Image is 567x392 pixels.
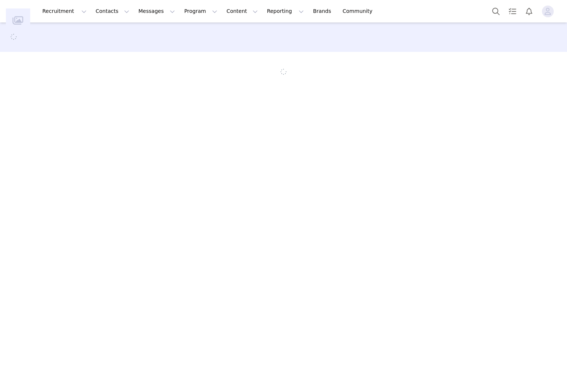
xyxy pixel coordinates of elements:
button: Notifications [521,3,537,20]
button: Profile [538,6,561,17]
a: Tasks [504,3,521,20]
button: Contacts [91,3,134,20]
button: Search [488,3,504,20]
button: Reporting [263,3,308,20]
button: Recruitment [38,3,91,20]
a: Brands [309,3,338,20]
button: Content [222,3,262,20]
button: Messages [134,3,179,20]
button: Program [180,3,222,20]
div: avatar [544,6,551,17]
a: Community [338,3,380,20]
